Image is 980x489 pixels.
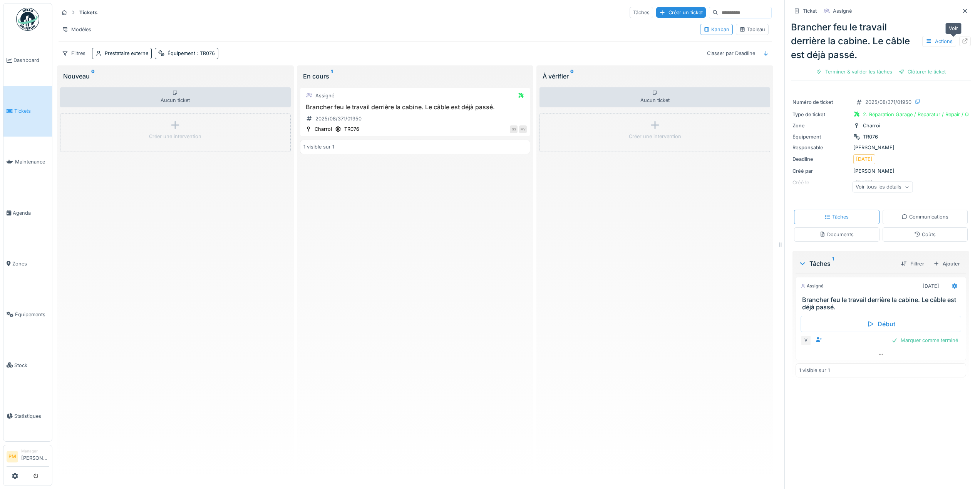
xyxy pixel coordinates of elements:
h3: Brancher feu le travail derrière la cabine. Le câble est déjà passé. [802,296,963,311]
div: Créer une intervention [149,133,201,140]
div: En cours [303,72,528,81]
div: Prestataire externe [105,50,148,57]
div: Charroi [863,122,880,129]
span: : TR076 [195,50,215,56]
div: [PERSON_NAME] [792,144,969,151]
img: Badge_color-CXgf-gQk.svg [16,8,39,31]
div: Modèles [59,24,95,35]
div: Filtres [59,48,89,59]
div: Tâches [824,213,849,220]
div: Créé par [792,167,850,175]
div: Nouveau [63,72,288,81]
a: Stock [3,340,52,391]
div: [PERSON_NAME] [792,167,969,175]
div: GS [510,125,518,133]
li: PM [7,451,18,462]
div: Zone [792,122,850,129]
sup: 1 [331,72,333,81]
div: 1 visible sur 1 [799,367,830,374]
a: Équipements [3,289,52,340]
span: Agenda [13,209,49,217]
div: 1 visible sur 1 [303,143,334,150]
div: Assigné [833,7,852,15]
strong: Tickets [76,9,101,16]
div: Équipement [792,133,850,140]
div: Kanban [704,26,729,33]
a: Tickets [3,86,52,137]
div: Créer une intervention [629,133,681,140]
div: Actions [922,36,956,47]
div: Créer un ticket [656,7,706,18]
span: Tickets [14,107,49,115]
div: Voir tous les détails [852,182,913,193]
div: Ajouter [930,259,963,269]
div: 2025/08/371/01950 [315,115,362,122]
div: 2025/08/371/01950 [865,98,911,106]
div: Début [801,316,961,332]
sup: 1 [832,259,834,268]
span: Équipements [15,311,49,318]
div: Aucun ticket [539,87,770,107]
div: [DATE] [923,282,939,290]
div: Charroi [315,125,332,133]
a: Statistiques [3,391,52,441]
div: À vérifier [543,72,767,81]
div: Assigné [801,283,824,289]
sup: 0 [91,72,95,81]
div: Tâches [799,259,895,268]
div: Responsable [792,144,850,151]
h3: Brancher feu le travail derrière la cabine. Le câble est déjà passé. [303,103,527,111]
div: Deadline [792,155,850,163]
div: MV [519,125,527,133]
span: Maintenance [15,158,49,165]
a: Dashboard [3,35,52,86]
span: Zones [12,260,49,267]
span: Statistiques [14,412,49,420]
div: Tâches [630,7,653,18]
div: Manager [21,448,49,454]
div: Clôturer le ticket [895,67,949,77]
span: Stock [14,362,49,369]
div: TR076 [344,125,359,133]
div: Type de ticket [792,111,850,118]
a: Agenda [3,187,52,238]
div: Coûts [914,231,936,238]
div: TR076 [863,133,878,140]
div: Voir [945,23,962,34]
div: Communications [901,213,948,220]
div: [DATE] [856,155,873,163]
sup: 0 [570,72,574,81]
div: Tableau [739,26,765,33]
div: Filtrer [898,259,927,269]
a: Maintenance [3,137,52,187]
li: [PERSON_NAME] [21,448,49,465]
div: Terminer & valider les tâches [813,67,895,77]
div: Ticket [803,7,817,15]
div: Marquer comme terminé [888,335,961,345]
div: Équipement [168,50,215,57]
div: Brancher feu le travail derrière la cabine. Le câble est déjà passé. [791,20,971,62]
span: Dashboard [13,57,49,64]
div: Assigné [315,92,334,99]
div: Classer par Deadline [704,48,759,59]
a: Zones [3,238,52,289]
a: PM Manager[PERSON_NAME] [7,448,49,467]
div: Aucun ticket [60,87,291,107]
div: Numéro de ticket [792,98,850,106]
div: Documents [819,231,854,238]
div: V [801,335,811,346]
